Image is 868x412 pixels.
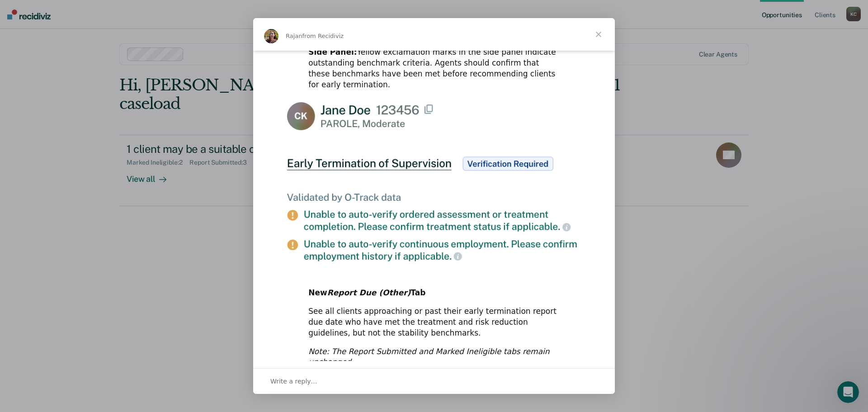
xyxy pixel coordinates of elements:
[308,47,560,90] div: Yellow exclamation marks in the side panel indicate outstanding benchmark criteria. Agents should...
[308,47,357,57] b: Side Panel:
[327,288,411,297] i: Report Due (Other)
[253,368,615,394] div: Open conversation and reply
[308,347,549,367] i: Note: The Report Submitted and Marked Ineligible tabs remain unchanged.
[308,288,425,297] b: New Tab
[270,375,317,387] span: Write a reply…
[286,33,302,39] span: Rajan
[264,29,278,43] img: Profile image for Rajan
[302,33,344,39] span: from Recidiviz
[308,306,560,338] div: See all clients approaching or past their early termination report due date who have met the trea...
[582,18,615,51] span: Close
